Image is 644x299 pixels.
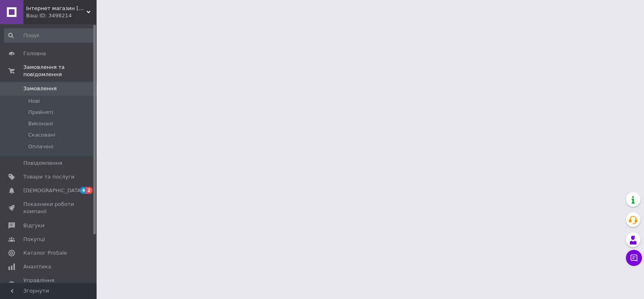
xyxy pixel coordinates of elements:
span: Прийняті [28,109,53,116]
input: Пошук [4,28,95,43]
span: Замовлення та повідомлення [23,64,97,78]
span: Показники роботи компанії [23,201,74,215]
span: Замовлення [23,85,57,92]
span: 4 [80,187,87,194]
span: Відгуки [23,222,44,229]
span: Виконані [28,120,53,127]
span: Скасовані [28,131,56,139]
span: Нові [28,98,40,105]
span: Управління сайтом [23,277,74,291]
div: Ваш ID: 3498214 [26,12,97,19]
span: Головна [23,50,46,57]
span: Інтернет магазин Віталіна [26,5,87,12]
span: Аналітика [23,263,51,270]
button: Чат з покупцем [626,250,642,266]
span: Товари та послуги [23,173,74,181]
span: [DEMOGRAPHIC_DATA] [23,187,83,194]
span: Повідомлення [23,160,62,167]
span: 2 [86,187,93,194]
span: Каталог ProSale [23,249,67,257]
span: Оплачені [28,143,54,150]
span: Покупці [23,236,45,243]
